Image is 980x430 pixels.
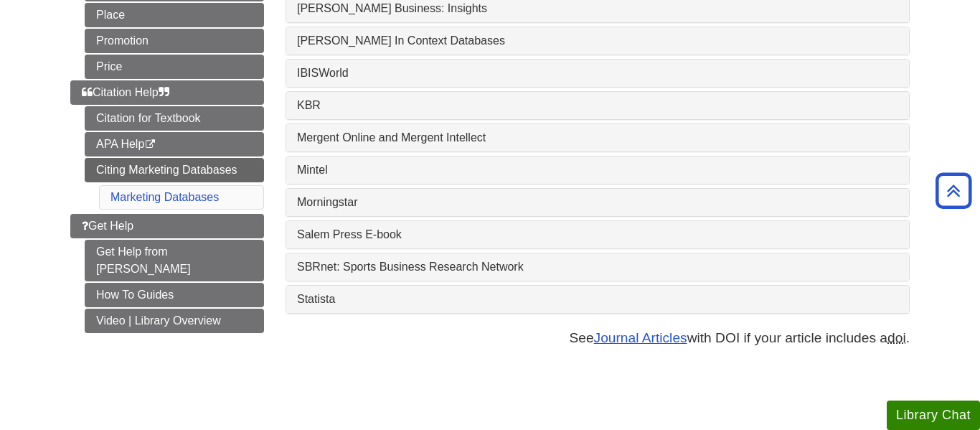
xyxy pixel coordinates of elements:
a: Mintel [297,164,898,177]
a: Citation Help [70,80,264,105]
a: Salem Press E-book [297,228,898,241]
span: Get Help [82,220,133,232]
a: Get Help [70,214,264,238]
a: SBRnet: Sports Business Research Network [297,261,898,274]
a: Video | Library Overview [85,309,264,333]
abbr: digital object identifier such as 10.1177/‌1032373210373619 [887,330,906,345]
a: IBISWorld [297,67,898,80]
a: Morningstar [297,196,898,209]
button: Library Chat [887,401,980,430]
a: KBR [297,99,898,112]
a: Marketing Databases [110,191,219,203]
a: APA Help [85,132,264,156]
a: Citation for Textbook [85,106,264,131]
a: Citing Marketing Databases [85,158,264,182]
p: See with DOI if your article includes a . [286,328,910,349]
span: Citation Help [82,86,169,98]
a: Price [85,55,264,79]
a: Promotion [85,29,264,53]
a: [PERSON_NAME] Business: Insights [297,2,898,15]
a: Back to Top [930,181,976,200]
a: How To Guides [85,283,264,307]
a: Statista [297,293,898,306]
a: Place [85,3,264,27]
a: Mergent Online and Mergent Intellect [297,131,898,144]
i: This link opens in a new window [144,140,156,149]
a: Journal Articles [594,330,687,345]
a: [PERSON_NAME] In Context Databases [297,34,898,47]
a: Get Help from [PERSON_NAME] [85,240,264,281]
